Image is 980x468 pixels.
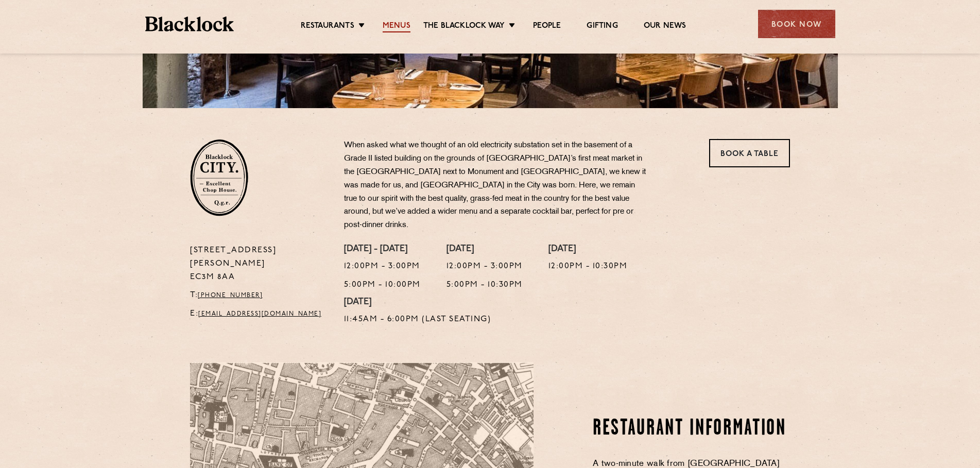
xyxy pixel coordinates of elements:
[301,21,354,32] a: Restaurants
[423,21,505,32] a: The Blacklock Way
[344,313,491,326] p: 11:45am - 6:00pm (Last Seating)
[344,139,648,232] p: When asked what we thought of an old electricity substation set in the basement of a Grade II lis...
[548,244,628,255] h4: [DATE]
[190,139,248,216] img: City-stamp-default.svg
[383,21,410,32] a: Menus
[190,244,329,284] p: [STREET_ADDRESS][PERSON_NAME] EC3M 8AA
[198,292,263,299] a: [PHONE_NUMBER]
[446,260,523,273] p: 12:00pm - 3:00pm
[344,297,491,308] h4: [DATE]
[190,289,329,302] p: T:
[344,279,421,292] p: 5:00pm - 10:00pm
[758,10,835,38] div: Book Now
[190,307,329,321] p: E:
[593,416,790,442] h2: Restaurant Information
[198,311,321,317] a: [EMAIL_ADDRESS][DOMAIN_NAME]
[644,21,686,32] a: Our News
[709,139,790,167] a: Book a Table
[587,21,617,32] a: Gifting
[344,260,421,273] p: 12:00pm - 3:00pm
[344,244,421,255] h4: [DATE] - [DATE]
[548,260,628,273] p: 12:00pm - 10:30pm
[145,16,234,31] img: BL_Textured_Logo-footer-cropped.svg
[533,21,561,32] a: People
[446,279,523,292] p: 5:00pm - 10:30pm
[446,244,523,255] h4: [DATE]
